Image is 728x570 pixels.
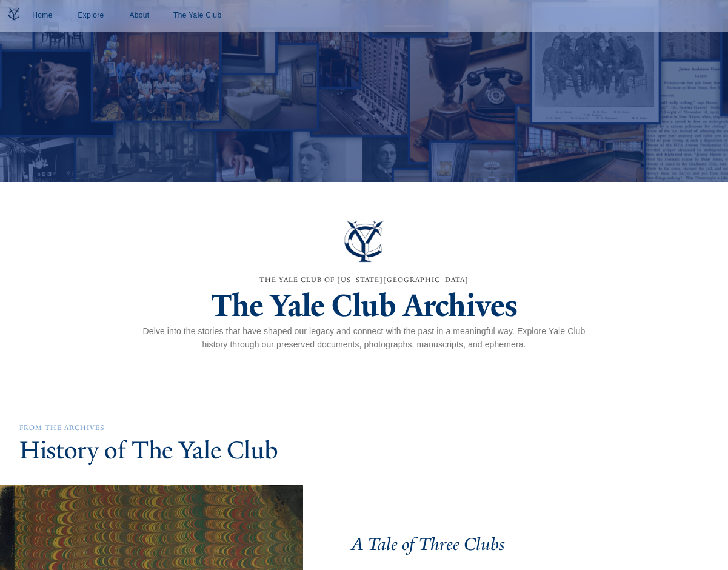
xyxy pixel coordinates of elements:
[19,434,709,466] h2: History of The Yale Club
[19,423,104,432] span: From The Archives
[136,286,592,325] h1: The Yale Club Archives
[334,211,395,272] img: Yale Club Logo
[23,5,62,27] a: Home
[259,275,469,284] span: The Yale Club of [US_STATE][GEOGRAPHIC_DATA]
[120,5,159,27] a: About
[72,5,110,27] a: Explore
[5,5,23,23] img: Yale Club Logo
[169,5,226,27] a: The Yale Club
[352,534,680,555] h3: A Tale of Three Clubs
[136,325,592,352] h6: Delve into the stories that have shaped our legacy and connect with the past in a meaningful way....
